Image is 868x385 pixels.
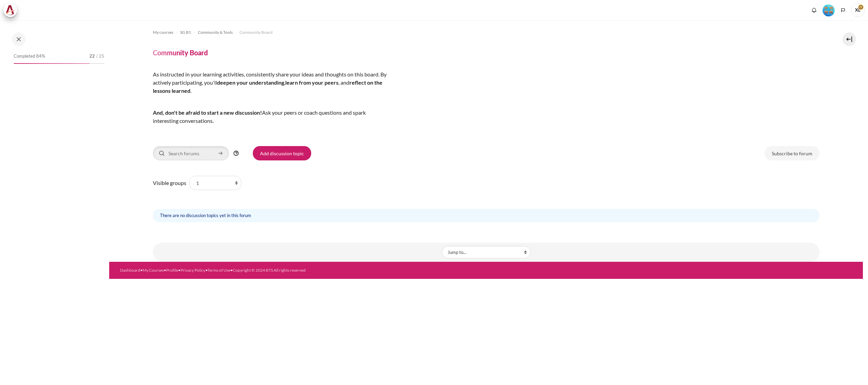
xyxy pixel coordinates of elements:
a: Add discussion topic [253,146,311,160]
a: Copyright © 2024 BTS All rights reserved [233,268,306,273]
a: Help [232,150,241,156]
button: Languages [838,5,848,15]
span: Completed 84% [14,53,45,60]
h4: Community Board [153,48,208,57]
img: Help with Search [233,150,239,156]
span: My courses [153,29,173,35]
span: / 25 [96,53,104,60]
section: Content [109,20,863,262]
img: Architeck [5,5,15,15]
span: As instructed in your learning activities, consistently share your ideas and thoughts on this board. [153,71,379,77]
a: Terms of Use [207,268,230,273]
span: Community Board [240,29,273,35]
p: Ask your peers or coach questions and spark interesting conversations. [153,109,392,125]
nav: Navigation bar [153,27,820,38]
a: SG B1 [180,28,191,37]
a: My Courses [143,268,164,273]
a: User menu [851,3,865,17]
img: Level #4 [823,4,835,16]
a: Privacy Policy [180,268,205,273]
div: • • • • • [120,267,533,273]
a: Profile [166,268,178,273]
div: Show notification window with no new notifications [809,5,819,15]
input: Search forums [153,146,229,160]
div: Level #4 [823,4,835,16]
span: SG B1 [180,29,191,35]
span: Community & Tools [198,29,233,35]
a: Subscribe to forum [765,146,820,160]
a: Community Board [240,28,273,37]
p: By actively participating, you'll , , and . [153,70,392,95]
div: 84% [14,63,90,64]
strong: And, don't be afraid to start a new discussion! [153,109,262,116]
strong: learn from your peers [285,79,338,86]
a: Level #4 [820,4,837,16]
div: There are no discussion topics yet in this forum [153,209,820,222]
a: My courses [153,28,173,37]
span: XL [851,3,865,17]
span: 22 [89,53,95,60]
strong: deepen your understanding [217,79,284,86]
label: Visible groups [153,179,186,187]
a: Architeck Architeck [3,3,20,17]
a: Community & Tools [198,28,233,37]
a: Dashboard [120,268,140,273]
